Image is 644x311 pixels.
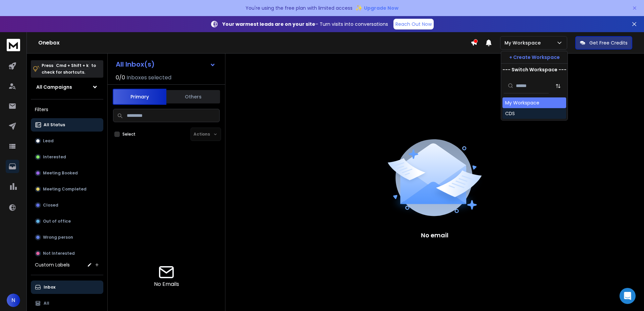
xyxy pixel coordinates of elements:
div: CDS [505,110,515,117]
button: Not Interested [31,247,103,260]
button: N [7,294,20,307]
button: Inbox [31,281,103,294]
button: Get Free Credits [575,36,632,50]
p: Wrong person [43,235,73,240]
button: Out of office [31,215,103,228]
p: Get Free Credits [589,40,628,46]
p: Meeting Completed [43,186,87,192]
span: Upgrade Now [364,5,398,11]
div: My Workspace [505,99,539,106]
button: Interested [31,150,103,164]
button: Meeting Completed [31,182,103,196]
p: Lead [43,138,54,144]
p: Press to check for shortcuts. [42,62,96,76]
h1: All Inbox(s) [116,61,155,68]
strong: Your warmest leads are on your site [222,21,315,27]
button: Primary [113,89,166,105]
p: All Status [44,122,65,128]
button: Closed [31,199,103,212]
p: Reach Out Now [395,21,432,27]
button: ✨Upgrade Now [355,1,398,15]
button: All Campaigns [31,80,103,94]
div: Open Intercom Messenger [620,288,636,304]
p: --- Switch Workspace --- [502,66,567,73]
button: Meeting Booked [31,166,103,180]
span: Cmd + Shift + k [55,62,90,69]
h1: All Campaigns [36,84,72,90]
p: You're using the free plan with limited access [246,5,353,11]
button: All Inbox(s) [110,58,221,71]
button: All Status [31,118,103,132]
p: My Workspace [504,40,543,46]
button: + Create Workspace [501,51,568,63]
p: No email [421,231,448,240]
button: Others [166,89,220,104]
p: No Emails [154,280,179,288]
img: logo [7,39,20,51]
button: Lead [31,134,103,148]
p: Closed [43,203,58,208]
button: All [31,297,103,310]
p: Not Interested [43,251,75,256]
p: + Create Workspace [509,54,560,61]
h3: Custom Labels [35,261,70,268]
p: Meeting Booked [43,170,78,176]
span: ✨ [355,3,363,13]
label: Select [122,132,136,137]
p: All [44,301,49,306]
span: 0 / 0 [116,74,125,82]
p: Inbox [44,285,55,290]
h3: Filters [31,105,103,114]
h3: Inboxes selected [126,74,171,82]
button: Wrong person [31,231,103,244]
p: – Turn visits into conversations [222,21,388,27]
a: Reach Out Now [393,19,434,29]
p: Interested [43,154,66,160]
button: Sort by Sort A-Z [551,79,565,93]
h1: Onebox [38,39,471,47]
p: Out of office [43,219,71,224]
